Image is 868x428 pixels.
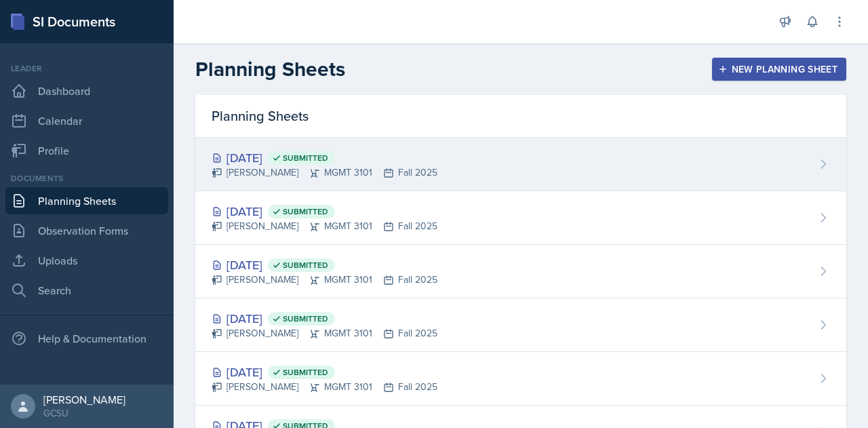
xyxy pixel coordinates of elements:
div: Documents [5,172,168,184]
a: [DATE] Submitted [PERSON_NAME]MGMT 3101Fall 2025 [195,298,846,352]
div: [DATE] [212,202,437,220]
div: [PERSON_NAME] [43,393,125,406]
button: New Planning Sheet [712,58,846,81]
div: [DATE] [212,256,437,274]
div: [PERSON_NAME] MGMT 3101 Fall 2025 [212,166,437,180]
a: [DATE] Submitted [PERSON_NAME]MGMT 3101Fall 2025 [195,191,846,245]
span: Submitted [283,367,328,378]
span: Submitted [283,153,328,163]
span: Submitted [283,260,328,271]
a: Profile [5,137,168,164]
div: [DATE] [212,149,437,167]
a: Search [5,277,168,304]
div: Help & Documentation [5,325,168,352]
div: New Planning Sheet [721,64,837,75]
a: [DATE] Submitted [PERSON_NAME]MGMT 3101Fall 2025 [195,352,846,406]
a: Calendar [5,107,168,134]
div: [DATE] [212,309,437,328]
div: [DATE] [212,363,437,381]
a: Dashboard [5,77,168,104]
span: Submitted [283,313,328,324]
div: GCSU [43,406,125,420]
a: Observation Forms [5,217,168,244]
a: [DATE] Submitted [PERSON_NAME]MGMT 3101Fall 2025 [195,138,846,191]
div: Planning Sheets [195,95,846,138]
div: Leader [5,62,168,75]
a: Planning Sheets [5,187,168,214]
span: Submitted [283,206,328,217]
div: [PERSON_NAME] MGMT 3101 Fall 2025 [212,219,437,233]
h2: Planning Sheets [195,57,345,81]
div: [PERSON_NAME] MGMT 3101 Fall 2025 [212,380,437,394]
div: [PERSON_NAME] MGMT 3101 Fall 2025 [212,326,437,341]
a: Uploads [5,247,168,274]
a: [DATE] Submitted [PERSON_NAME]MGMT 3101Fall 2025 [195,245,846,298]
div: [PERSON_NAME] MGMT 3101 Fall 2025 [212,273,437,287]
